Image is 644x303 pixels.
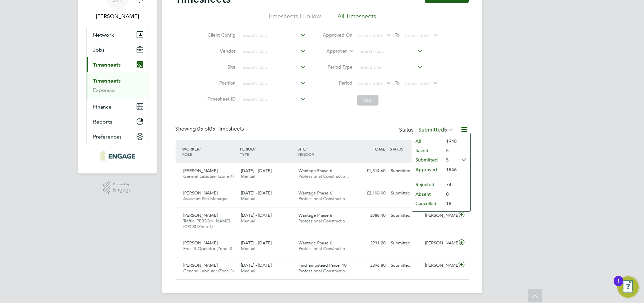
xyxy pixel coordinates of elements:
span: [PERSON_NAME] [184,212,218,218]
li: 74 [443,180,457,189]
span: Professional Constructio… [299,196,349,201]
div: [PERSON_NAME] [422,260,457,271]
div: £986.40 [353,210,388,221]
div: Submitted [388,165,423,176]
span: Wantage Phase 6 [299,190,332,196]
span: TOTAL [373,146,385,151]
li: Submitted [412,155,443,164]
span: General Labourer (Zone 3) [184,268,234,274]
li: 5 [443,155,457,164]
span: Powered by [113,181,132,187]
span: / [254,146,256,151]
li: 18 [443,199,457,208]
label: Position [206,80,236,86]
li: All Timesheets [337,12,376,24]
label: Submitted [419,127,454,133]
a: Timesheets [93,78,121,84]
div: Timesheets [87,72,149,99]
div: £1,314.60 [353,165,388,176]
span: [DATE] - [DATE] [241,240,272,246]
span: Reports [93,119,113,125]
span: Select date [358,32,382,38]
div: £2,106.00 [353,188,388,199]
div: £931.20 [353,238,388,249]
span: 05 of [198,126,210,132]
li: Cancelled [412,199,443,208]
label: Period [322,80,352,86]
input: Search for... [240,47,306,56]
li: 0 [443,189,457,199]
input: Search for... [240,95,306,104]
div: Status [399,126,455,135]
span: To [393,31,401,39]
div: SITE [296,143,353,160]
div: WORKER [181,143,239,160]
span: [DATE] - [DATE] [241,168,272,173]
li: 1846 [443,165,457,174]
div: Submitted [388,210,423,221]
div: Submitted [388,188,423,199]
button: Timesheets [87,57,149,72]
span: / [200,146,201,151]
span: Jobs [93,47,105,53]
span: [PERSON_NAME] [184,262,218,268]
div: Showing [176,126,246,133]
li: Absent [412,189,443,199]
input: Select one [357,63,423,72]
button: Reports [87,114,149,129]
span: [PERSON_NAME] [184,168,218,173]
div: [PERSON_NAME] [422,238,457,249]
span: Forklift Operator (Zone 4) [184,246,232,251]
span: Professional Constructio… [299,246,349,251]
button: Preferences [87,129,149,144]
li: Rejected [412,180,443,189]
span: Wantage Phase 6 [299,240,332,246]
button: Finance [87,99,149,114]
input: Search for... [357,47,423,56]
a: Expenses [93,87,116,93]
label: Period Type [322,64,352,70]
span: Manual [241,268,255,274]
span: Professional Constructio… [299,218,349,224]
span: Manual [241,246,255,251]
span: General Labourer (Zone 4) [184,173,234,179]
label: Approved On [322,32,352,38]
input: Search for... [240,63,306,72]
span: Manual [241,173,255,179]
li: Timesheets I Follow [268,12,321,24]
span: Wantage Phase 6 [299,212,332,218]
button: Filter [357,95,378,106]
span: Traffic [PERSON_NAME] (CPCS) (Zone 4) [184,218,230,229]
label: Timesheet ID [206,96,236,102]
span: To [393,79,401,87]
label: Site [206,64,236,70]
a: Go to home page [86,151,149,161]
div: 1 [617,281,620,290]
span: 05 Timesheets [198,126,244,132]
span: Engage [113,187,132,193]
input: Search for... [240,31,306,40]
div: Submitted [388,238,423,249]
span: Timesheets [93,62,121,68]
div: [PERSON_NAME] [422,210,457,221]
li: 5 [443,146,457,155]
span: / [306,146,307,151]
span: [PERSON_NAME] [184,190,218,196]
span: [DATE] - [DATE] [241,212,272,218]
span: [DATE] - [DATE] [241,262,272,268]
img: pcrnet-logo-retina.png [100,151,135,161]
span: [DATE] - [DATE] [241,190,272,196]
div: Submitted [388,260,423,271]
span: Assistant Site Manager [184,196,228,201]
label: Client Config [206,32,236,38]
span: 5 [444,127,447,133]
span: Select date [405,80,429,86]
li: Approved [412,165,443,174]
label: Vendor [206,48,236,54]
li: Saved [412,146,443,155]
li: 1948 [443,137,457,146]
label: Approver [317,48,347,55]
button: Jobs [87,42,149,57]
div: STATUS [388,143,423,155]
a: Powered byEngage [103,181,132,194]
